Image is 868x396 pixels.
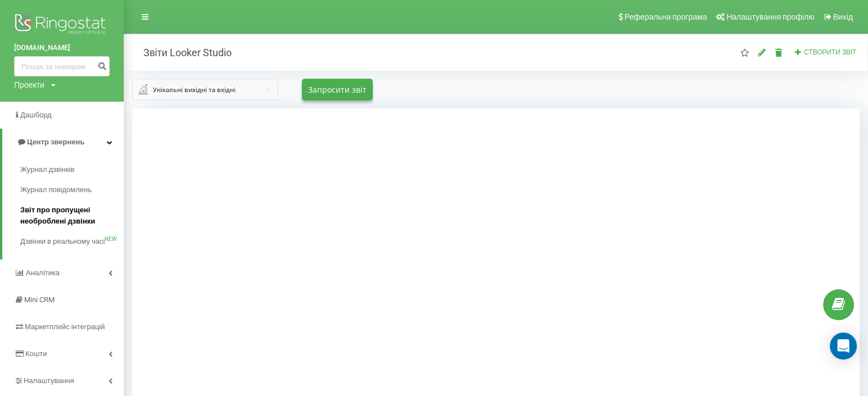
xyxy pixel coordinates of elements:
a: [DOMAIN_NAME] [14,42,110,53]
span: Створити звіт [804,48,856,56]
span: Аналiтика [26,268,60,277]
span: Mini CRM [24,295,55,304]
a: Центр звернень [2,129,124,156]
img: Ringostat logo [14,11,110,39]
a: Звіт про пропущені необроблені дзвінки [20,200,124,231]
i: Редагувати звіт [757,48,767,56]
span: Налаштування профілю [726,12,814,21]
i: Створити звіт [794,48,802,55]
span: Кошти [25,349,47,358]
span: Налаштування [24,376,74,385]
span: Дзвінки в реальному часі [20,236,105,247]
button: Створити звіт [791,48,860,57]
span: Центр звернень [27,138,84,146]
span: Дашборд [20,111,52,119]
a: Журнал повідомлень [20,180,124,200]
a: Журнал дзвінків [20,160,124,180]
h2: Звіти Looker Studio [132,46,232,59]
span: Реферальна програма [625,12,707,21]
span: Журнал повідомлень [20,184,92,195]
div: Проекти [14,79,44,90]
span: Вихід [833,12,853,21]
div: Унікальні вихідні та вхідні [153,84,236,96]
div: Open Intercom Messenger [830,333,857,359]
span: Звіт про пропущені необроблені дзвінки [20,204,118,227]
a: Дзвінки в реальному часіNEW [20,231,124,252]
i: Видалити звіт [774,48,784,56]
button: Запросити звіт [302,79,373,101]
span: Журнал дзвінків [20,164,74,175]
input: Пошук за номером [14,56,110,76]
span: Маркетплейс інтеграцій [25,322,105,331]
i: Цей звіт буде завантажений першим при відкритті "Звіти Looker Studio". Ви можете призначити будь-... [740,48,749,56]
